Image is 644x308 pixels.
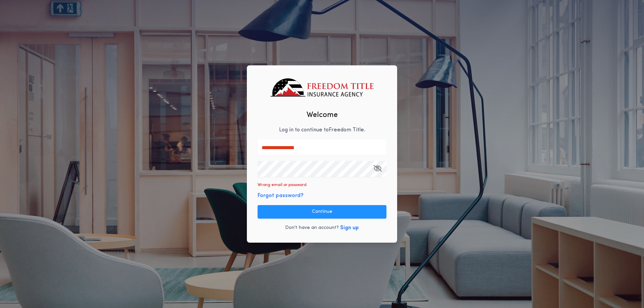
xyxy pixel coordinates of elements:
p: Log in to continue to Freedom Title . [279,126,365,134]
p: Wrong email or password [258,182,307,188]
button: Sign up [340,224,359,232]
button: Continue [258,205,386,219]
h2: Welcome [307,110,338,121]
p: Don't have an account? [285,225,339,231]
img: logo [270,78,373,97]
button: Forgot password? [258,192,304,200]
